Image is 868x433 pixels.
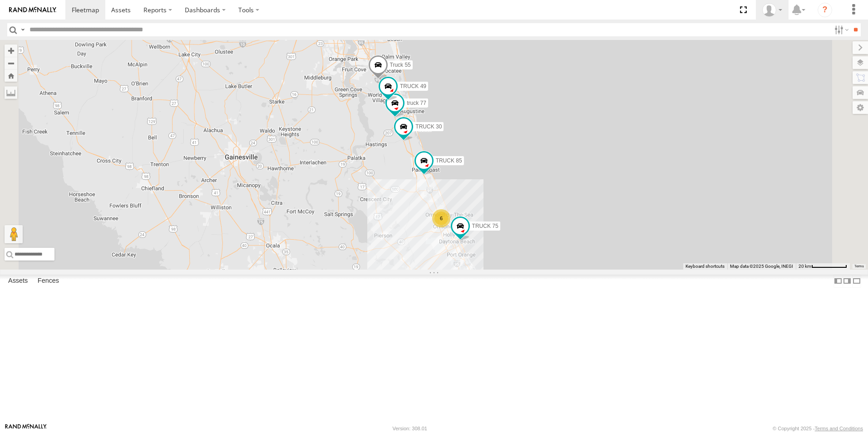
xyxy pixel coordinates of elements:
[432,209,450,227] div: 6
[833,275,843,288] label: Dock Summary Table to the Left
[730,264,793,269] span: Map data ©2025 Google, INEGI
[9,7,56,13] img: rand-logo.svg
[5,86,17,99] label: Measure
[818,3,832,17] i: ?
[773,426,863,431] div: © Copyright 2025 -
[854,265,864,268] a: Terms (opens in new tab)
[5,225,23,243] button: Drag Pegman onto the map to open Street View
[472,223,498,230] span: TRUCK 75
[5,424,47,433] a: Visit our Website
[5,44,17,57] button: Zoom in
[843,275,852,288] label: Dock Summary Table to the Right
[759,3,785,17] div: Thomas Crowe
[390,62,411,69] span: Truck 55
[19,23,26,36] label: Search Query
[400,84,426,90] span: TRUCK 49
[415,123,442,130] span: TRUCK 30
[5,69,17,82] button: Zoom Home
[796,263,850,270] button: Map Scale: 20 km per 75 pixels
[853,101,868,114] label: Map Settings
[436,158,462,164] span: TRUCK 85
[686,263,725,270] button: Keyboard shortcuts
[393,426,427,431] div: Version: 308.01
[4,275,32,287] label: Assets
[33,275,64,287] label: Fences
[852,275,861,288] label: Hide Summary Table
[831,23,850,36] label: Search Filter Options
[799,264,811,269] span: 20 km
[407,100,426,107] span: truck 77
[5,57,17,69] button: Zoom out
[815,426,863,431] a: Terms and Conditions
